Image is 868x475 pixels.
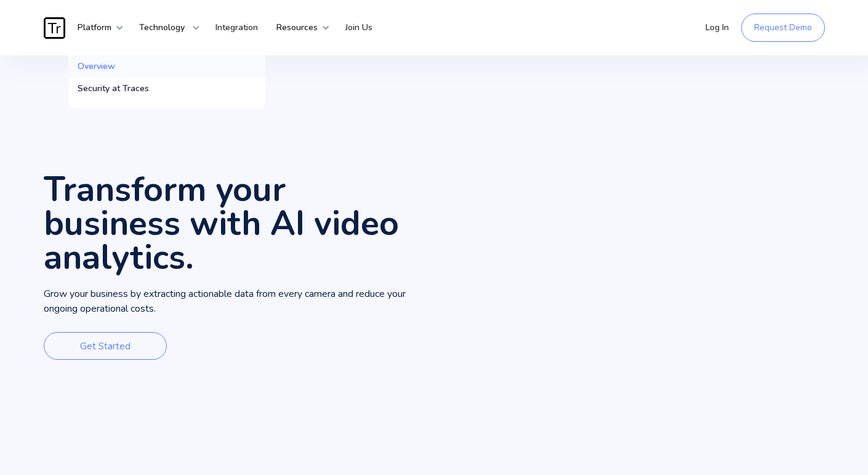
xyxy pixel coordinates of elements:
strong: Technology [139,22,185,33]
div: Platform [68,9,124,46]
div: Overview [78,60,115,73]
a: Request Demo [741,14,825,42]
a: Security at Traces [68,78,265,100]
a: Integration [206,9,267,46]
div: Resources [267,9,330,46]
nav: Platform [68,46,265,109]
a: Overview [68,55,265,78]
a: Log In [696,9,738,46]
a: Get Started [44,332,167,360]
a: Join Us [336,9,382,46]
div: Technology [130,9,200,46]
strong: Resources [276,22,318,33]
img: Traces Logo [44,17,65,39]
p: Grow your business by extracting actionable data from every camera and reduce your ongoing operat... [44,286,435,317]
h1: Transform your business with AI video analytics. [44,173,435,274]
strong: Platform [78,22,111,33]
div: Security at Traces [78,83,149,95]
a: home [44,17,68,39]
